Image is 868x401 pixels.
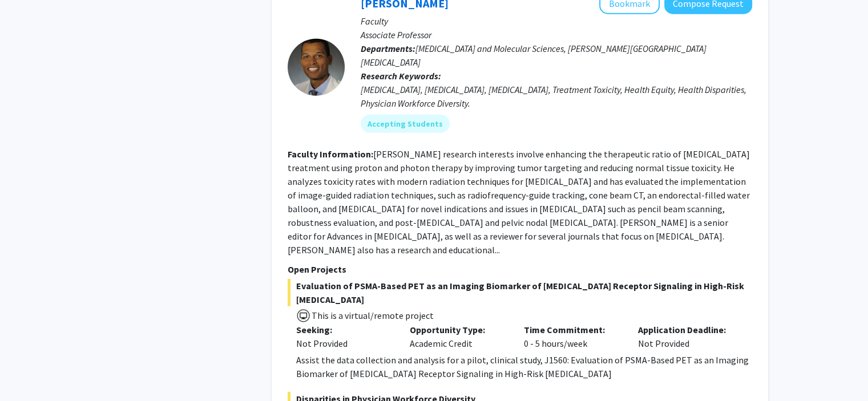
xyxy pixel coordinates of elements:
[361,70,441,82] b: Research Keywords:
[401,323,515,350] div: Academic Credit
[310,310,434,321] span: This is a virtual/remote project
[629,323,744,350] div: Not Provided
[524,323,621,337] p: Time Commitment:
[410,323,507,337] p: Opportunity Type:
[361,43,706,68] span: [MEDICAL_DATA] and Molecular Sciences, [PERSON_NAME][GEOGRAPHIC_DATA][MEDICAL_DATA]
[288,279,752,306] span: Evaluation of PSMA-Based PET as an Imaging Biomarker of [MEDICAL_DATA] Receptor Signaling in High...
[296,337,393,350] div: Not Provided
[9,350,49,392] iframe: Chat
[515,323,629,350] div: 0 - 5 hours/week
[288,148,750,256] fg-read-more: [PERSON_NAME] research interests involve enhancing the therapeutic ratio of [MEDICAL_DATA] treatm...
[296,353,752,380] div: Assist the data collection and analysis for a pilot, clinical study, J1560: Evaluation of PSMA-Ba...
[288,148,373,160] b: Faculty Information:
[361,28,752,42] p: Associate Professor
[361,115,450,133] mat-chip: Accepting Students
[361,43,415,54] b: Departments:
[361,14,752,28] p: Faculty
[361,83,752,110] div: [MEDICAL_DATA], [MEDICAL_DATA], [MEDICAL_DATA], Treatment Toxicity, Health Equity, Health Dispari...
[638,323,735,337] p: Application Deadline:
[288,262,752,276] p: Open Projects
[296,323,393,337] p: Seeking:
